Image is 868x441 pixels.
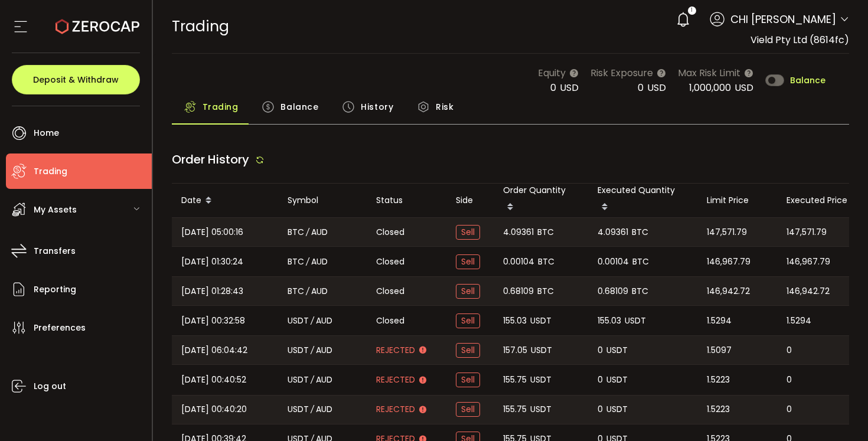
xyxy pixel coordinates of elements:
[606,373,628,387] span: USDT
[306,255,309,269] em: /
[606,344,628,357] span: USDT
[311,344,314,357] em: /
[632,285,648,298] span: BTC
[288,403,309,416] span: USDT
[787,255,830,269] span: 146,967.79
[306,226,309,239] em: /
[181,285,243,298] span: [DATE] 01:28:43
[172,191,278,211] div: Date
[456,254,480,269] span: Sell
[503,344,527,357] span: 157.05
[181,403,247,416] span: [DATE] 00:40:20
[531,344,552,357] span: USDT
[288,285,304,298] span: BTC
[503,373,527,387] span: 155.75
[588,184,697,217] div: Executed Quantity
[777,194,857,207] div: Executed Price
[735,81,753,94] span: USD
[34,319,86,337] span: Preferences
[750,33,849,47] span: Vield Pty Ltd (8614fc)
[456,225,480,240] span: Sell
[456,284,480,299] span: Sell
[376,315,404,327] span: Closed
[689,81,731,94] span: 1,000,000
[34,378,66,395] span: Log out
[537,285,554,298] span: BTC
[537,226,554,239] span: BTC
[280,95,318,119] span: Balance
[707,314,732,328] span: 1.5294
[311,314,314,328] em: /
[598,255,629,269] span: 0.00104
[34,125,59,142] span: Home
[316,373,332,387] span: AUD
[456,402,480,417] span: Sell
[787,373,792,387] span: 0
[311,226,328,239] span: AUD
[34,281,76,298] span: Reporting
[678,66,740,80] span: Max Risk Limit
[34,163,67,180] span: Trading
[707,255,750,269] span: 146,967.79
[598,226,628,239] span: 4.09361
[288,344,309,357] span: USDT
[787,226,827,239] span: 147,571.79
[707,285,750,298] span: 146,942.72
[730,11,836,27] span: CHI [PERSON_NAME]
[632,226,648,239] span: BTC
[598,403,603,416] span: 0
[456,373,480,387] span: Sell
[598,373,603,387] span: 0
[34,201,77,218] span: My Assets
[606,403,628,416] span: USDT
[560,81,579,94] span: USD
[288,314,309,328] span: USDT
[181,344,247,357] span: [DATE] 06:04:42
[34,243,76,260] span: Transfers
[697,194,777,207] div: Limit Price
[288,255,304,269] span: BTC
[436,95,453,119] span: Risk
[530,403,552,416] span: USDT
[707,226,747,239] span: 147,571.79
[503,403,527,416] span: 155.75
[203,95,239,119] span: Trading
[598,285,628,298] span: 0.68109
[376,374,415,386] span: Rejected
[598,344,603,357] span: 0
[787,314,811,328] span: 1.5294
[311,403,314,416] em: /
[311,255,328,269] span: AUD
[288,226,304,239] span: BTC
[12,65,140,94] button: Deposit & Withdraw
[707,403,730,416] span: 1.5223
[707,344,732,357] span: 1.5097
[538,66,566,80] span: Equity
[181,314,245,328] span: [DATE] 00:32:58
[33,76,119,84] span: Deposit & Withdraw
[530,314,552,328] span: USDT
[625,314,646,328] span: USDT
[311,373,314,387] em: /
[787,285,830,298] span: 146,942.72
[456,313,480,328] span: Sell
[503,285,534,298] span: 0.68109
[691,6,693,15] span: 1
[550,81,556,94] span: 0
[790,76,825,84] span: Balance
[503,255,534,269] span: 0.00104
[503,314,527,328] span: 155.03
[638,81,644,94] span: 0
[647,81,666,94] span: USD
[172,16,229,37] span: Trading
[376,285,404,298] span: Closed
[530,373,552,387] span: USDT
[361,95,393,119] span: History
[367,194,446,207] div: Status
[311,285,328,298] span: AUD
[376,403,415,416] span: Rejected
[181,226,243,239] span: [DATE] 05:00:16
[316,403,332,416] span: AUD
[316,314,332,328] span: AUD
[376,256,404,268] span: Closed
